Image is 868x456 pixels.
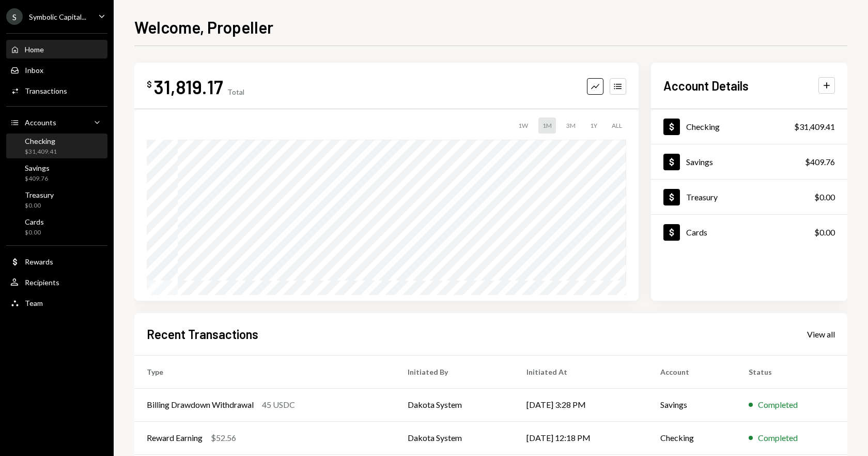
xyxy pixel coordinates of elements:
[25,217,44,226] div: Cards
[147,79,152,90] div: $
[586,117,601,134] div: 1Y
[25,164,50,172] div: Savings
[514,355,648,388] th: Initiated At
[6,81,107,100] a: Transactions
[6,61,107,79] a: Inbox
[6,214,107,239] a: Cards$0.00
[814,226,835,239] div: $0.00
[25,257,53,266] div: Rewards
[25,228,44,237] div: $0.00
[807,328,835,340] a: View all
[211,432,236,444] div: $52.56
[648,388,736,421] td: Savings
[6,293,107,312] a: Team
[514,117,532,134] div: 1W
[807,329,835,340] div: View all
[758,432,798,444] div: Completed
[651,215,847,249] a: Cards$0.00
[6,40,107,58] a: Home
[262,399,295,411] div: 45 USDC
[6,273,107,291] a: Recipients
[147,399,254,411] div: Billing Drawdown Withdrawal
[686,122,720,131] div: Checking
[25,137,57,145] div: Checking
[395,421,515,454] td: Dakota System
[686,157,713,167] div: Savings
[6,187,107,212] a: Treasury$0.00
[758,399,798,411] div: Completed
[6,252,107,271] a: Rewards
[147,326,258,343] h2: Recent Transactions
[608,117,626,134] div: ALL
[651,144,847,179] a: Savings$409.76
[686,192,718,202] div: Treasury
[6,134,107,158] a: Checking$31,409.41
[538,117,556,134] div: 1M
[794,121,835,133] div: $31,409.41
[25,174,50,183] div: $409.76
[6,113,107,131] a: Accounts
[814,191,835,203] div: $0.00
[663,77,749,94] h2: Account Details
[25,45,44,54] div: Home
[25,278,59,287] div: Recipients
[805,156,835,168] div: $409.76
[134,355,395,388] th: Type
[25,190,54,199] div: Treasury
[25,148,57,156] div: $31,409.41
[147,432,203,444] div: Reward Earning
[648,355,736,388] th: Account
[227,87,244,96] div: Total
[648,421,736,454] td: Checking
[395,388,515,421] td: Dakota System
[514,421,648,454] td: [DATE] 12:18 PM
[25,118,56,127] div: Accounts
[651,109,847,144] a: Checking$31,409.41
[395,355,515,388] th: Initiated By
[25,299,43,307] div: Team
[686,227,707,237] div: Cards
[562,117,580,134] div: 3M
[651,180,847,214] a: Treasury$0.00
[514,388,648,421] td: [DATE] 3:28 PM
[134,17,273,37] h1: Welcome, Propeller
[6,8,23,25] div: S
[25,66,43,75] div: Inbox
[6,160,107,185] a: Savings$409.76
[154,75,223,98] div: 31,819.17
[25,86,67,95] div: Transactions
[29,12,86,21] div: Symbolic Capital...
[736,355,847,388] th: Status
[25,201,54,210] div: $0.00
